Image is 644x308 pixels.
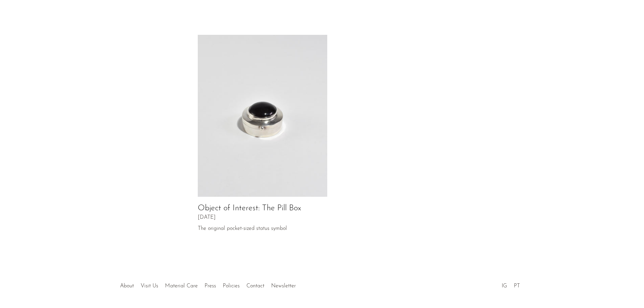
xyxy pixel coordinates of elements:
[117,278,299,291] ul: Quick links
[223,283,240,289] a: Policies
[141,283,158,289] a: Visit Us
[198,215,216,221] span: [DATE]
[498,278,523,291] ul: Social Medias
[205,283,216,289] a: Press
[246,283,264,289] a: Contact
[198,35,328,197] img: Object of Interest: The Pill Box
[120,283,134,289] a: About
[502,283,507,289] a: IG
[165,283,198,289] a: Material Care
[198,204,301,212] a: Object of Interest: The Pill Box
[514,283,520,289] a: PT
[198,226,328,232] span: The original pocket-sized status symbol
